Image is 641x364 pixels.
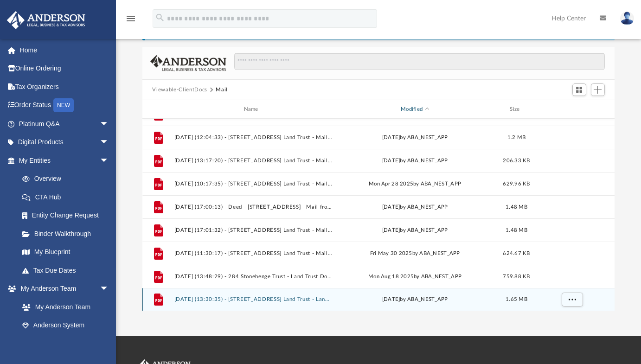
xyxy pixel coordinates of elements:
[13,188,123,206] a: CTA Hub
[174,181,332,187] button: [DATE] (10:17:35) - [STREET_ADDRESS] Land Trust - Mail from NFIP DIRECT.pdf
[152,86,207,94] button: Viewable-ClientDocs
[155,13,165,23] i: search
[100,151,118,170] span: arrow_drop_down
[174,250,332,256] button: [DATE] (11:30:17) - [STREET_ADDRESS] Land Trust - Mail from NFIP Direct Processing Center.pdf
[100,280,118,299] span: arrow_drop_down
[6,115,123,133] a: Platinum Q&Aarrow_drop_down
[173,105,332,114] div: Name
[6,133,123,152] a: Digital Productsarrow_drop_down
[174,227,332,233] button: [DATE] (17:01:32) - [STREET_ADDRESS] Land Trust - Mail from [STREET_ADDRESS] LAND TRUST.pdf
[174,134,332,140] button: [DATE] (12:04:33) - [STREET_ADDRESS] Land Trust - Mail from [PERSON_NAME].pdf
[53,98,74,112] div: NEW
[336,157,494,165] div: [DATE] by ABA_NEST_APP
[506,228,527,233] span: 1.48 MB
[336,249,494,258] div: Fri May 30 2025 by ABA_NEST_APP
[503,181,530,186] span: 629.96 KB
[125,13,136,24] i: menu
[336,203,494,211] div: [DATE] by ABA_NEST_APP
[6,41,123,59] a: Home
[507,135,526,140] span: 1.2 MB
[13,170,123,188] a: Overview
[336,295,494,304] div: [DATE] by ABA_NEST_APP
[13,243,118,262] a: My Blueprint
[539,105,604,114] div: id
[142,119,615,311] div: grid
[6,151,123,170] a: My Entitiesarrow_drop_down
[503,158,530,163] span: 206.33 KB
[503,274,530,279] span: 759.88 KB
[6,59,123,78] a: Online Ordering
[6,96,123,115] a: Order StatusNEW
[506,204,527,210] span: 1.48 MB
[100,133,118,152] span: arrow_drop_down
[506,297,527,302] span: 1.65 MB
[13,298,114,316] a: My Anderson Team
[336,105,494,114] div: Modified
[13,206,123,225] a: Entity Change Request
[216,86,228,94] button: Mail
[4,11,88,29] img: Anderson Advisors Platinum Portal
[336,226,494,235] div: [DATE] by ABA_NEST_APP
[336,273,494,281] div: Mon Aug 18 2025 by ABA_NEST_APP
[100,115,118,134] span: arrow_drop_down
[174,296,332,302] button: [DATE] (13:30:35) - [STREET_ADDRESS] Land Trust - Land Trust Documents from [PERSON_NAME].pdf
[572,83,586,96] button: Switch to Grid View
[174,274,332,280] button: [DATE] (13:48:29) - 284 Stonehenge Trust - Land Trust Documents from Town of Poultney.pdf
[503,251,530,256] span: 624.67 KB
[336,180,494,188] div: Mon Apr 28 2025 by ABA_NEST_APP
[125,18,136,24] a: menu
[6,280,118,298] a: My Anderson Teamarrow_drop_down
[174,158,332,164] button: [DATE] (13:17:20) - [STREET_ADDRESS] Land Trust - Mail from CITIZENS PROPERTY INSURANCE CORPORATI...
[561,293,583,307] button: More options
[336,134,494,142] div: [DATE] by ABA_NEST_APP
[6,77,123,96] a: Tax Organizers
[146,105,169,114] div: id
[591,83,605,96] button: Add
[174,204,332,210] button: [DATE] (17:00:13) - Deed - [STREET_ADDRESS] - Mail from [PERSON_NAME], Esq.pdf
[13,316,118,335] a: Anderson System
[13,261,123,280] a: Tax Due Dates
[498,105,535,114] div: Size
[13,224,123,243] a: Binder Walkthrough
[234,53,604,70] input: Search files and folders
[620,12,634,25] img: User Pic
